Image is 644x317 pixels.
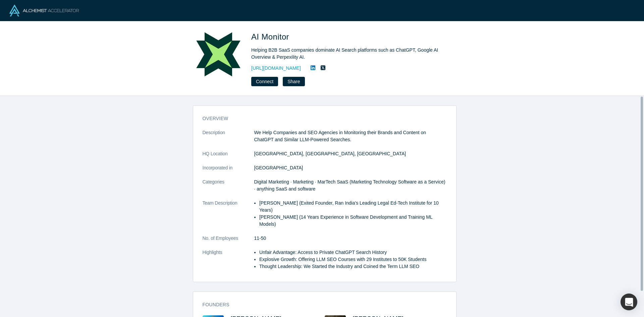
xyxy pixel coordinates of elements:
li: [PERSON_NAME] (Exited Founder, Ran India's Leading Legal Ed-Tech Institute for 10 Years) [259,200,447,214]
h3: Founders [203,301,437,308]
button: Share [283,77,305,86]
span: AI Monitor [251,32,291,41]
p: We Help Companies and SEO Agencies in Monitoring their Brands and Content on ChatGPT and Similar ... [254,129,447,143]
div: Helping B2B SaaS companies dominate AI Search platforms such as ChatGPT, Google AI Overview & Per... [251,47,439,61]
dt: No. of Employees [203,235,254,249]
li: [PERSON_NAME] (14 Years Experience in Software Development and Training ML Models) [259,214,447,228]
dt: Highlights [203,249,254,277]
img: Alchemist Logo [9,5,79,16]
span: Digital Marketing · Marketing · MarTech SaaS (Marketing Technology Software as a Service) · anyth... [254,179,445,192]
img: AI Monitor's Logo [195,31,242,78]
dt: Incorporated in [203,164,254,178]
dd: 11-50 [254,235,447,242]
a: [URL][DOMAIN_NAME] [251,65,301,72]
dt: Categories [203,178,254,200]
h3: overview [203,115,437,122]
dt: Description [203,129,254,150]
li: Unfair Advantage: Access to Private ChatGPT Search History [259,249,447,256]
li: Thought Leadership: We Started the Industry and Coined the Term LLM SEO [259,263,447,270]
li: Explosive Growth: Offering LLM SEO Courses with 29 Institutes to 50K Students [259,256,447,263]
dt: Team Description [203,200,254,235]
dd: [GEOGRAPHIC_DATA], [GEOGRAPHIC_DATA], [GEOGRAPHIC_DATA] [254,150,447,157]
dt: HQ Location [203,150,254,164]
button: Connect [251,77,278,86]
dd: [GEOGRAPHIC_DATA] [254,164,447,171]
